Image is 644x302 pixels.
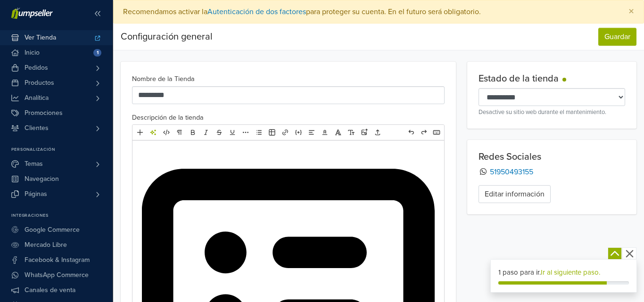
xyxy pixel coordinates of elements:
a: Enlace [279,126,291,139]
span: Analítica [25,90,49,106]
a: Autenticación de dos factores [207,7,306,16]
p: Personalización [11,147,113,153]
div: 1 paso para ir. [498,267,629,278]
a: Incrustar [292,126,305,139]
a: Más formato [239,126,252,139]
a: Subir imágenes [358,126,371,139]
a: Atajos [430,126,443,139]
span: Ver Tienda [25,30,56,45]
span: Navegacion [25,171,59,187]
a: Deshacer [405,126,417,139]
a: Color del texto [319,126,331,139]
label: Nombre de la Tienda [132,74,195,84]
a: HTML [160,126,173,139]
span: Mercado Libre [25,237,67,253]
span: Facebook & Instagram [25,253,90,268]
a: Alineación [305,126,318,139]
a: Formato [173,126,186,139]
button: Guardar [598,28,636,46]
a: Herramientas de IA [147,126,159,139]
a: Subir archivos [372,126,384,139]
label: Descripción de la tienda [132,113,204,123]
span: Pedidos [25,60,48,75]
a: Ir al siguiente paso. [541,268,600,277]
span: Canales de venta [25,283,75,298]
a: Tabla [266,126,278,139]
button: Close [619,0,644,23]
a: Cursiva [200,126,212,139]
span: WhatsApp Commerce [25,268,89,283]
a: Fuente [332,126,344,139]
a: Negrita [187,126,199,139]
span: Google Commerce [25,222,80,237]
a: Añadir [134,126,146,139]
span: Productos [25,75,54,90]
span: × [628,5,634,18]
div: Configuración general [121,27,213,46]
span: Inicio [25,45,40,60]
span: Páginas [25,187,47,202]
span: Promociones [25,106,63,121]
small: Desactive su sitio web durante el mantenimiento. [479,108,606,116]
span: 1 [93,49,101,57]
p: Integraciones [11,213,113,219]
span: Clientes [25,121,49,136]
a: Lista [253,126,265,139]
a: Tamaño de fuente [345,126,357,139]
a: 51950493155 [490,167,533,177]
div: Estado de la tienda [479,73,625,84]
a: Rehacer [418,126,430,139]
a: Subrayado [226,126,239,139]
a: Editar información [479,185,551,203]
a: Eliminado [213,126,225,139]
div: Redes Sociales [479,151,625,163]
span: Temas [25,156,43,171]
